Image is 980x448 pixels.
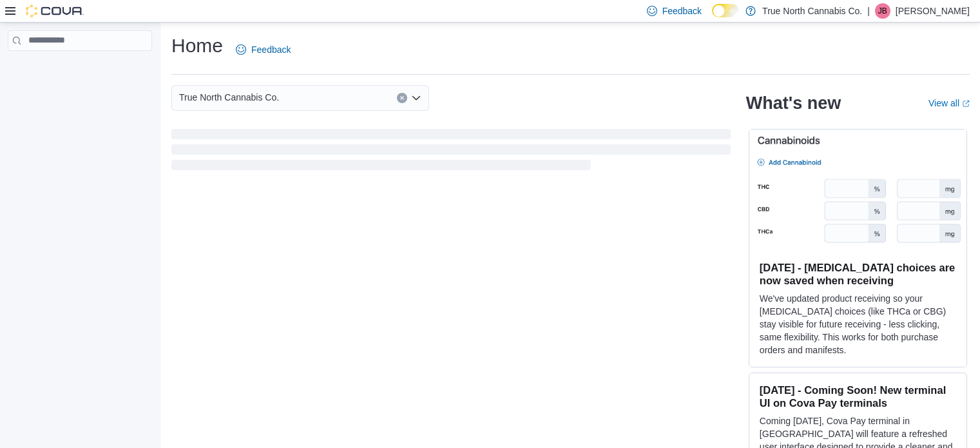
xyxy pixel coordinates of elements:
[411,93,421,103] button: Open list of options
[896,3,970,19] p: [PERSON_NAME]
[251,43,291,56] span: Feedback
[962,100,970,108] svg: External link
[762,3,862,19] p: True North Cannabis Co.
[662,5,702,17] span: Feedback
[760,384,956,409] h3: [DATE] - Coming Soon! New terminal UI on Cova Pay terminals
[179,90,279,105] span: True North Cannabis Co.
[712,4,739,17] input: Dark Mode
[760,261,956,287] h3: [DATE] - [MEDICAL_DATA] choices are now saved when receiving
[231,37,296,63] a: Feedback
[928,98,970,108] a: View allExternal link
[875,3,890,19] div: Jeff Butcher
[171,33,223,59] h1: Home
[878,3,887,19] span: JB
[26,5,84,17] img: Cova
[867,3,870,19] p: |
[760,292,956,356] p: We've updated product receiving so your [MEDICAL_DATA] choices (like THCa or CBG) stay visible fo...
[746,93,841,113] h2: What's new
[171,131,731,173] span: Loading
[8,54,152,84] nav: Complex example
[397,93,407,103] button: Clear input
